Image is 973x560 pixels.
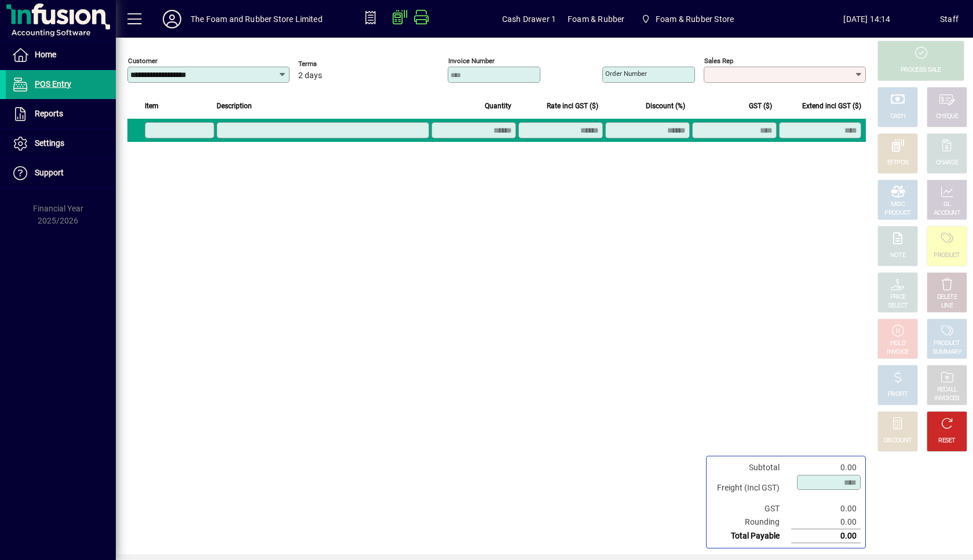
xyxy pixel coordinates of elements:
span: Item [145,100,159,112]
td: 0.00 [791,461,861,474]
span: Home [35,50,56,59]
td: Freight (Incl GST) [711,474,791,502]
div: DISCOUNT [884,437,912,445]
a: Home [6,41,116,69]
mat-label: Invoice number [448,57,495,65]
span: Terms [298,60,368,68]
div: EFTPOS [887,159,909,167]
td: 0.00 [791,502,861,515]
div: INVOICES [934,394,959,403]
div: DELETE [937,293,957,302]
div: NOTE [890,251,905,260]
td: 0.00 [791,529,861,543]
div: INVOICE [887,348,908,357]
div: MISC [891,200,905,209]
span: Extend incl GST ($) [802,100,861,112]
a: Reports [6,100,116,129]
span: Reports [35,109,63,118]
div: SELECT [888,302,908,310]
mat-label: Order number [605,69,647,78]
span: Foam & Rubber [568,10,624,28]
div: LINE [941,302,953,310]
div: CASH [890,112,905,121]
span: GST ($) [749,100,772,112]
td: 0.00 [791,515,861,529]
span: Foam & Rubber Store [636,9,738,30]
div: PROFIT [888,390,908,399]
div: CHARGE [936,159,959,167]
td: Total Payable [711,529,791,543]
span: 2 days [298,71,322,80]
span: Foam & Rubber Store [656,10,734,28]
div: GL [943,200,951,209]
div: The Foam and Rubber Store Limited [191,10,323,28]
div: CHEQUE [936,112,958,121]
span: [DATE] 14:14 [794,10,940,28]
button: Profile [153,9,191,30]
span: Rate incl GST ($) [547,100,598,112]
span: Settings [35,138,64,148]
div: ACCOUNT [934,209,960,218]
mat-label: Sales rep [704,57,733,65]
td: Rounding [711,515,791,529]
span: POS Entry [35,79,71,89]
div: Staff [940,10,959,28]
td: GST [711,502,791,515]
div: PRICE [890,293,906,302]
div: PROCESS SALE [901,66,941,75]
span: Cash Drawer 1 [502,10,556,28]
span: Description [217,100,252,112]
div: RESET [938,437,956,445]
a: Support [6,159,116,188]
mat-label: Customer [128,57,158,65]
a: Settings [6,129,116,158]
span: Discount (%) [646,100,685,112]
div: HOLD [890,339,905,348]
div: PRODUCT [934,339,960,348]
td: Subtotal [711,461,791,474]
div: RECALL [937,386,957,394]
div: PRODUCT [884,209,910,218]
span: Quantity [485,100,511,112]
div: PRODUCT [934,251,960,260]
div: SUMMARY [932,348,961,357]
span: Support [35,168,64,177]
